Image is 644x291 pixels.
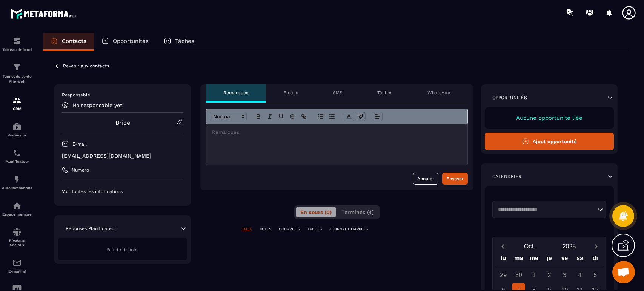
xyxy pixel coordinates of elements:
[495,206,596,213] input: Search for option
[2,169,32,196] a: automationsautomationsAutomatisations
[279,227,300,232] p: COURRIELS
[612,261,635,283] div: Ouvrir le chat
[12,258,22,267] img: email
[442,173,468,185] button: Envoyer
[341,209,374,215] span: Terminés (4)
[2,143,32,169] a: schedulerschedulerPlanificateur
[72,167,89,173] p: Numéro
[527,268,541,282] div: 1
[492,201,606,218] div: Search for option
[511,253,527,266] div: ma
[12,63,22,72] img: formation
[12,96,22,105] img: formation
[512,268,525,282] div: 30
[549,240,589,253] button: Open years overlay
[12,122,22,131] img: automations
[446,175,464,182] div: Envoyer
[2,107,32,111] p: CRM
[2,159,32,164] p: Planificateur
[62,38,86,44] p: Contacts
[557,253,572,266] div: ve
[2,47,32,52] p: Tableau de bord
[572,253,588,266] div: sa
[307,227,322,232] p: TÂCHES
[333,90,343,96] p: SMS
[12,37,22,46] img: formation
[259,227,271,232] p: NOTES
[72,141,87,147] p: E-mail
[62,92,183,98] p: Responsable
[12,175,22,184] img: automations
[492,115,606,121] p: Aucune opportunité liée
[11,7,78,21] img: logo
[2,212,32,216] p: Espace membre
[12,201,22,210] img: automations
[589,241,603,251] button: Next month
[63,63,109,69] p: Revenir aux contacts
[427,90,450,96] p: WhatsApp
[66,225,116,231] p: Réponses Planificateur
[2,253,32,279] a: emailemailE-mailing
[62,152,183,159] p: [EMAIL_ADDRESS][DOMAIN_NAME]
[496,253,511,266] div: lu
[558,268,571,282] div: 3
[2,90,32,116] a: formationformationCRM
[242,227,252,232] p: TOUT
[2,222,32,253] a: social-networksocial-networkRéseaux Sociaux
[377,90,392,96] p: Tâches
[589,268,602,282] div: 5
[2,74,32,84] p: Tunnel de vente Site web
[296,207,336,217] button: En cours (0)
[485,133,614,150] button: Ajout opportunité
[2,239,32,247] p: Réseaux Sociaux
[2,116,32,143] a: automationsautomationsWebinaire
[12,149,22,158] img: scheduler
[106,247,139,252] span: Pas de donnée
[156,33,202,51] a: Tâches
[337,207,378,217] button: Terminés (4)
[2,133,32,137] p: Webinaire
[543,268,556,282] div: 2
[526,253,542,266] div: me
[300,209,332,215] span: En cours (0)
[573,268,587,282] div: 4
[223,90,248,96] p: Remarques
[510,240,549,253] button: Open months overlay
[62,188,183,195] p: Voir toutes les informations
[72,102,122,108] p: No responsable yet
[94,33,156,51] a: Opportunités
[113,38,149,44] p: Opportunités
[2,186,32,190] p: Automatisations
[2,196,32,222] a: automationsautomationsEspace membre
[175,38,194,44] p: Tâches
[2,269,32,273] p: E-mailing
[492,173,521,179] p: Calendrier
[496,241,510,251] button: Previous month
[2,31,32,57] a: formationformationTableau de bord
[329,227,368,232] p: JOURNAUX D'APPELS
[497,268,510,282] div: 29
[542,253,557,266] div: je
[492,95,527,101] p: Opportunités
[115,119,130,126] a: Brice
[283,90,298,96] p: Emails
[12,228,22,237] img: social-network
[587,253,603,266] div: di
[413,173,438,185] button: Annuler
[43,33,94,51] a: Contacts
[2,57,32,90] a: formationformationTunnel de vente Site web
